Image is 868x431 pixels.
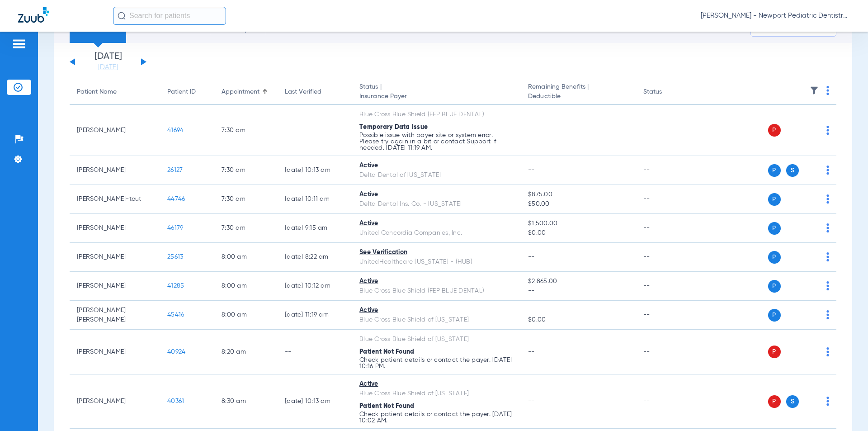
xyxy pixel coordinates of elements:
[528,306,628,315] span: --
[77,87,153,97] div: Patient Name
[528,286,628,296] span: --
[278,156,352,185] td: [DATE] 10:13 AM
[214,105,278,156] td: 7:30 AM
[528,315,628,325] span: $0.00
[528,167,535,173] span: --
[167,127,184,133] span: 41694
[167,283,184,289] span: 41285
[768,222,781,235] span: P
[70,330,160,374] td: [PERSON_NAME]
[786,164,799,177] span: S
[786,395,799,408] span: S
[528,349,535,355] span: --
[359,389,514,398] div: Blue Cross Blue Shield of [US_STATE]
[826,310,829,319] img: group-dot-blue.svg
[359,286,514,296] div: Blue Cross Blue Shield (FEP BLUE DENTAL)
[70,301,160,330] td: [PERSON_NAME] [PERSON_NAME]
[278,301,352,330] td: [DATE] 11:19 AM
[636,301,697,330] td: --
[214,243,278,272] td: 8:00 AM
[77,87,117,97] div: Patient Name
[636,156,697,185] td: --
[359,357,514,369] p: Check patient details or contact the payer. [DATE] 10:16 PM.
[826,347,829,356] img: group-dot-blue.svg
[167,312,184,318] span: 45416
[70,156,160,185] td: [PERSON_NAME]
[167,167,183,173] span: 26127
[359,219,514,228] div: Active
[81,52,135,72] li: [DATE]
[528,219,628,228] span: $1,500.00
[222,87,270,97] div: Appointment
[701,11,850,20] span: [PERSON_NAME] - Newport Pediatric Dentistry
[278,374,352,429] td: [DATE] 10:13 AM
[214,374,278,429] td: 8:30 AM
[278,330,352,374] td: --
[810,86,819,95] img: filter.svg
[528,127,535,133] span: --
[359,124,428,130] span: Temporary Data Issue
[826,252,829,261] img: group-dot-blue.svg
[278,214,352,243] td: [DATE] 9:15 AM
[214,156,278,185] td: 7:30 AM
[222,87,259,97] div: Appointment
[167,398,184,404] span: 40361
[826,281,829,290] img: group-dot-blue.svg
[359,349,414,355] span: Patient Not Found
[12,38,26,49] img: hamburger-icon
[278,185,352,214] td: [DATE] 10:11 AM
[826,194,829,204] img: group-dot-blue.svg
[826,223,829,232] img: group-dot-blue.svg
[636,185,697,214] td: --
[359,132,514,151] p: Possible issue with payer site or system error. Please try again in a bit or contact Support if n...
[528,92,628,101] span: Deductible
[285,87,345,97] div: Last Verified
[359,257,514,267] div: UnitedHealthcare [US_STATE] - (HUB)
[278,272,352,301] td: [DATE] 10:12 AM
[113,7,226,25] input: Search for patients
[528,190,628,199] span: $875.00
[359,171,514,180] div: Delta Dental of [US_STATE]
[167,87,207,97] div: Patient ID
[118,12,126,20] img: Search Icon
[214,272,278,301] td: 8:00 AM
[528,254,535,260] span: --
[70,185,160,214] td: [PERSON_NAME]-tout
[768,251,781,264] span: P
[768,280,781,293] span: P
[636,105,697,156] td: --
[70,374,160,429] td: [PERSON_NAME]
[214,330,278,374] td: 8:20 AM
[359,306,514,315] div: Active
[636,243,697,272] td: --
[768,346,781,358] span: P
[826,166,829,175] img: group-dot-blue.svg
[521,80,636,105] th: Remaining Benefits |
[768,164,781,177] span: P
[214,185,278,214] td: 7:30 AM
[70,214,160,243] td: [PERSON_NAME]
[278,243,352,272] td: [DATE] 8:22 AM
[636,272,697,301] td: --
[359,403,414,409] span: Patient Not Found
[167,225,183,231] span: 46179
[214,301,278,330] td: 8:00 AM
[359,335,514,344] div: Blue Cross Blue Shield of [US_STATE]
[823,388,868,431] iframe: Chat Widget
[768,395,781,408] span: P
[528,277,628,286] span: $2,865.00
[167,349,185,355] span: 40924
[70,105,160,156] td: [PERSON_NAME]
[70,243,160,272] td: [PERSON_NAME]
[359,161,514,171] div: Active
[167,196,185,202] span: 44746
[359,277,514,286] div: Active
[636,330,697,374] td: --
[18,7,49,23] img: Zuub Logo
[359,411,514,424] p: Check patient details or contact the payer. [DATE] 10:02 AM.
[81,63,135,72] a: [DATE]
[528,228,628,238] span: $0.00
[359,92,514,101] span: Insurance Payer
[768,124,781,137] span: P
[826,86,829,95] img: group-dot-blue.svg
